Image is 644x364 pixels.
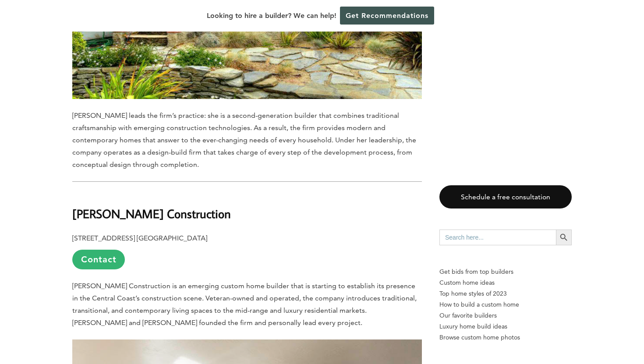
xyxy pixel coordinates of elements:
[72,282,417,327] span: [PERSON_NAME] Construction is an emerging custom home builder that is starting to establish its p...
[439,310,572,321] a: Our favorite builders
[439,299,572,310] a: How to build a custom home
[439,230,556,245] input: Search here...
[439,185,572,209] a: Schedule a free consultation
[439,321,572,332] a: Luxury home build ideas
[439,288,572,299] a: Top home styles of 2023
[340,7,434,25] a: Get Recommendations
[439,266,572,277] p: Get bids from top builders
[72,250,125,269] a: Contact
[559,233,569,242] svg: Search
[72,234,207,242] b: [STREET_ADDRESS] [GEOGRAPHIC_DATA]
[439,277,572,288] a: Custom home ideas
[600,320,633,353] iframe: Drift Widget Chat Controller
[72,111,416,169] span: [PERSON_NAME] leads the firm’s practice: she is a second-generation builder that combines traditi...
[72,206,231,221] b: [PERSON_NAME] Construction
[439,332,572,343] a: Browse custom home photos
